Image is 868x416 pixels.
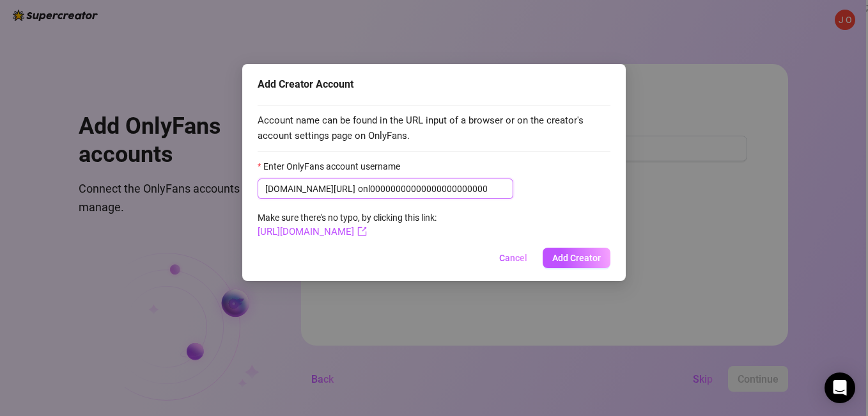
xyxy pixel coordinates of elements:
div: Open Intercom Messenger [825,372,855,403]
input: Enter OnlyFans account username [358,182,506,196]
span: Account name can be found in the URL input of a browser or on the creator's account settings page... [258,113,610,143]
label: Enter OnlyFans account username [258,159,408,173]
span: [DOMAIN_NAME][URL] [265,182,355,196]
div: Add Creator Account [258,77,610,92]
button: Cancel [489,248,538,268]
a: [URL][DOMAIN_NAME]export [258,226,367,237]
span: export [357,227,367,236]
span: Cancel [499,253,527,263]
span: Add Creator [552,253,601,263]
span: Make sure there's no typo, by clicking this link: [258,212,437,237]
button: Add Creator [543,248,610,268]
